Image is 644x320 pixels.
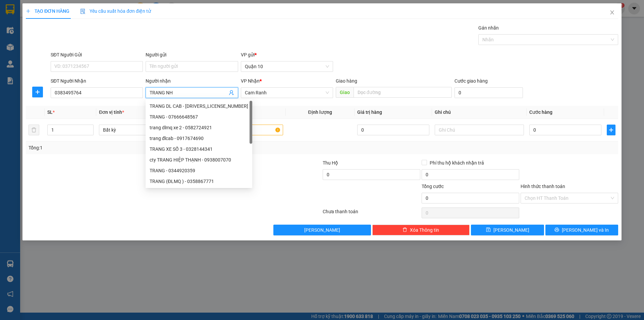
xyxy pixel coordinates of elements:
input: 0 [357,125,429,135]
span: Xóa Thông tin [410,226,439,234]
div: trang dlmq xe 2 - 0582724921 [150,124,248,131]
span: plus [607,127,615,133]
button: delete [29,125,39,135]
div: TRANG - 07666648567 [146,111,252,122]
div: Chưa thanh toán [322,208,421,220]
button: plus [607,125,615,135]
span: Thu Hộ [323,160,338,166]
span: user-add [229,90,234,95]
div: SĐT Người Gửi [51,51,143,58]
span: Tổng cước [422,184,444,189]
div: trang dlmq xe 2 - 0582724921 [146,122,252,133]
div: TRANG - 0344920359 [150,167,248,174]
label: Gán nhãn [478,25,499,31]
b: Hòa [GEOGRAPHIC_DATA] [8,43,34,87]
span: Đơn vị tính [99,109,124,115]
div: TRANG XE SỐ 3 - 0328144341 [150,145,248,153]
div: TRANG (ĐLMQ ) - 0358867771 [150,178,248,185]
div: trang đlcab - 0917674690 [150,135,248,142]
label: Hình thức thanh toán [521,184,565,189]
div: cty TRANG HIỆP THẠNH - 0938007070 [150,156,248,164]
img: logo.jpg [73,8,89,25]
input: Ghi Chú [435,125,524,135]
span: save [486,227,491,233]
label: Cước giao hàng [454,78,488,84]
div: TRANG DL CAB - [DRIVERS_LICENSE_NUMBER] [150,102,248,110]
span: delete [402,227,407,233]
span: Cước hàng [529,109,552,115]
span: printer [554,227,559,233]
div: TRANG (ĐLMQ ) - 0358867771 [146,176,252,187]
div: VP gửi [241,51,333,58]
th: Ghi chú [432,106,527,119]
li: (c) 2017 [56,32,92,40]
button: printer[PERSON_NAME] và In [545,225,618,235]
button: save[PERSON_NAME] [471,225,544,235]
img: icon [80,9,86,14]
span: Định lượng [308,109,332,115]
div: TRANG DL CAB - 0837298964 [146,101,252,111]
span: plus [26,9,31,13]
span: Giao [336,87,354,98]
span: VP Nhận [241,78,260,84]
button: deleteXóa Thông tin [372,225,470,235]
span: Quận 10 [245,61,329,72]
input: Cước giao hàng [454,87,523,98]
div: TRANG - 07666648567 [150,113,248,121]
button: Close [603,3,622,22]
b: [DOMAIN_NAME] [56,26,92,31]
span: TẠO ĐƠN HÀNG [26,8,69,14]
span: [PERSON_NAME] và In [562,226,609,234]
div: TRANG - 0344920359 [146,165,252,176]
span: Cam Ranh [245,88,329,98]
div: trang đlcab - 0917674690 [146,133,252,144]
span: close [609,10,615,15]
button: [PERSON_NAME] [273,225,371,235]
span: Giá trị hàng [357,109,382,115]
span: Giao hàng [336,78,357,84]
div: cty TRANG HIỆP THẠNH - 0938007070 [146,154,252,165]
input: Dọc đường [354,87,452,98]
span: plus [33,89,43,95]
span: [PERSON_NAME] [493,226,529,234]
div: Người nhận [146,77,238,85]
span: [PERSON_NAME] [304,226,340,234]
span: Yêu cầu xuất hóa đơn điện tử [80,8,151,14]
button: plus [32,87,43,97]
span: Bất kỳ [103,125,184,135]
span: SL [47,109,53,115]
div: Người gửi [146,51,238,58]
div: SĐT Người Nhận [51,77,143,85]
span: Phí thu hộ khách nhận trả [427,159,487,167]
div: TRANG XE SỐ 3 - 0328144341 [146,144,252,154]
b: Gửi khách hàng [41,10,66,41]
div: Tổng: 1 [29,144,249,151]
